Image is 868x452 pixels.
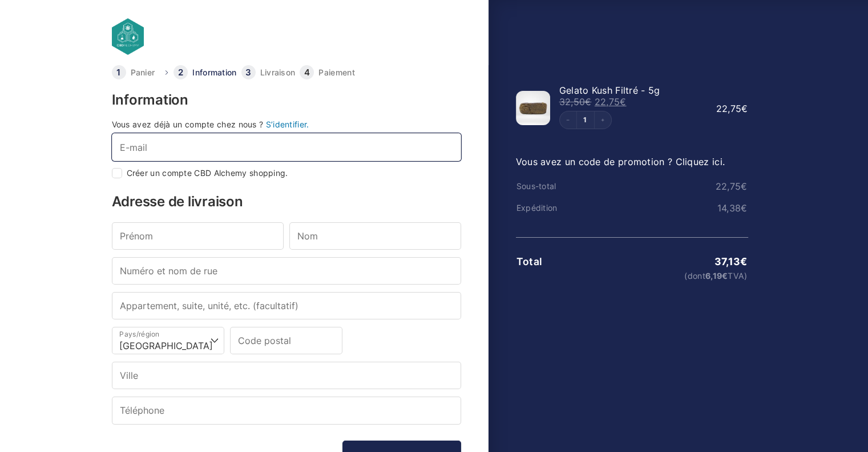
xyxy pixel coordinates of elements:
input: E-mail [112,133,461,161]
a: Livraison [260,69,296,77]
span: Vous avez déjà un compte chez nous ? [112,119,264,129]
span: € [741,181,747,192]
span: € [741,103,748,114]
span: 6,19 [705,271,728,281]
bdi: 37,13 [714,255,748,267]
input: Numéro et nom de rue [112,257,461,285]
a: Panier [131,69,155,77]
bdi: 32,50 [559,96,592,107]
th: Sous-total [516,182,594,191]
label: Créer un compte CBD Alchemy shopping. [127,169,288,177]
button: Increment [594,111,611,129]
h3: Information [112,93,461,107]
input: Ville [112,362,461,389]
input: Téléphone [112,397,461,424]
a: Information [192,69,236,77]
span: € [741,202,747,214]
bdi: 22,75 [716,103,748,114]
bdi: 22,75 [716,181,748,192]
span: € [620,96,626,107]
span: € [722,271,728,281]
small: (dont TVA) [594,272,747,280]
a: S’identifier. [266,119,309,129]
a: Paiement [318,69,354,77]
input: Nom [289,222,461,250]
span: € [585,96,591,107]
h3: Adresse de livraison [112,195,461,209]
bdi: 14,38 [717,202,748,214]
a: Vous avez un code de promotion ? Cliquez ici. [516,156,725,167]
button: Decrement [560,111,577,129]
input: Prénom [112,222,284,250]
input: Appartement, suite, unité, etc. (facultatif) [112,292,461,319]
th: Expédition [516,203,594,213]
th: Total [516,256,594,267]
span: € [740,255,747,267]
span: Gelato Kush Filtré - 5g [559,85,660,96]
input: Code postal [230,327,342,354]
a: Edit [577,117,594,123]
bdi: 22,75 [595,96,627,107]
